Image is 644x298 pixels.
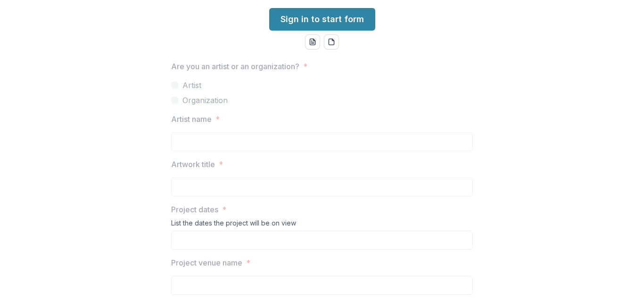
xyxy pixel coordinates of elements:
[269,8,375,31] a: Sign in to start form
[171,204,218,215] p: Project dates
[171,257,242,268] p: Project venue name
[305,34,320,49] button: word-download
[182,80,201,91] span: Artist
[171,159,215,170] p: Artwork title
[171,113,212,125] p: Artist name
[182,95,228,106] span: Organization
[324,34,339,49] button: pdf-download
[171,219,473,231] div: List the dates the project will be on view
[171,61,299,72] p: Are you an artist or an organization?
